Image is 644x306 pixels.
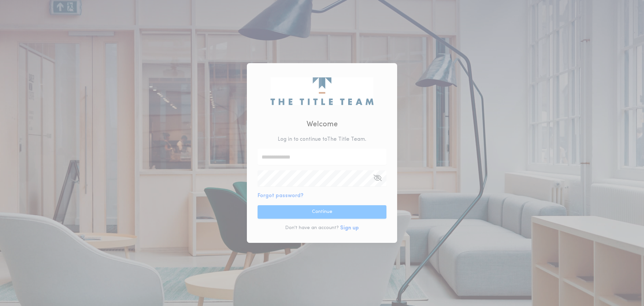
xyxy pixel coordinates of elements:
[270,77,373,105] img: logo
[373,170,382,186] button: Open Keeper Popup
[258,205,386,219] button: Continue
[278,135,366,143] p: Log in to continue to The Title Team .
[340,224,359,232] button: Sign up
[258,170,386,186] input: Open Keeper Popup
[285,225,339,231] p: Don't have an account?
[258,192,304,200] button: Forgot password?
[307,119,338,130] h2: Welcome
